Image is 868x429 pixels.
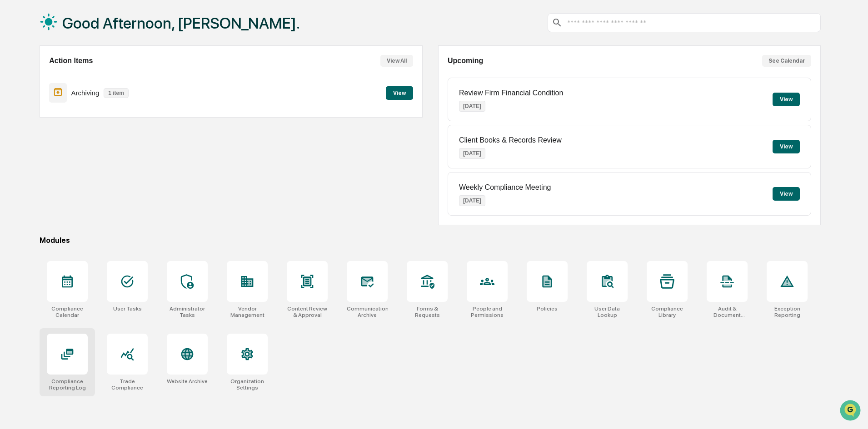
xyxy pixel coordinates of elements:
[762,55,811,67] button: See Calendar
[459,101,485,112] p: [DATE]
[5,128,61,144] a: 🔎Data Lookup
[167,378,208,385] div: Website Archive
[459,89,563,97] p: Review Firm Financial Condition
[5,111,62,127] a: 🖐️Preclearance
[773,93,800,106] button: View
[459,183,551,192] p: Weekly Compliance Meeting
[75,114,113,123] span: Attestations
[9,133,16,140] div: 🔎
[18,132,57,141] span: Data Lookup
[18,114,59,123] span: Preclearance
[773,140,800,153] button: View
[448,57,483,65] h2: Upcoming
[64,153,110,161] a: Powered byPylon
[347,306,388,318] div: Communications Archive
[62,14,300,32] h1: Good Afternoon, [PERSON_NAME].
[107,378,148,391] div: Trade Compliance
[66,115,73,123] div: 🗄️
[71,89,100,97] p: Archiving
[31,79,115,86] div: We're available if you need us!
[9,115,16,123] div: 🖐️
[62,111,116,127] a: 🗄️Attestations
[90,154,110,161] span: Pylon
[113,306,142,312] div: User Tasks
[9,19,165,34] p: How can we help?
[587,306,628,318] div: User Data Lookup
[227,306,268,318] div: Vendor Management
[537,306,558,312] div: Policies
[104,88,129,98] p: 1 item
[707,306,748,318] div: Audit & Document Logs
[767,306,808,318] div: Exception Reporting
[40,236,821,245] div: Modules
[31,69,149,79] div: Start new chat
[47,306,88,318] div: Compliance Calendar
[287,306,328,318] div: Content Review & Approval
[459,136,562,144] p: Client Books & Records Review
[47,378,88,391] div: Compliance Reporting Log
[459,195,485,206] p: [DATE]
[227,378,268,391] div: Organization Settings
[155,72,165,83] button: Start new chat
[459,148,485,159] p: [DATE]
[386,88,413,97] a: View
[647,306,688,318] div: Compliance Library
[167,306,208,318] div: Administrator Tasks
[773,187,800,201] button: View
[49,57,93,65] h2: Action Items
[9,69,25,86] img: 1746055101610-c473b297-6a78-478c-a979-82029cc54cd1
[467,306,508,318] div: People and Permissions
[407,306,448,318] div: Forms & Requests
[380,55,413,67] button: View All
[839,399,863,424] iframe: Open customer support
[386,86,413,100] button: View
